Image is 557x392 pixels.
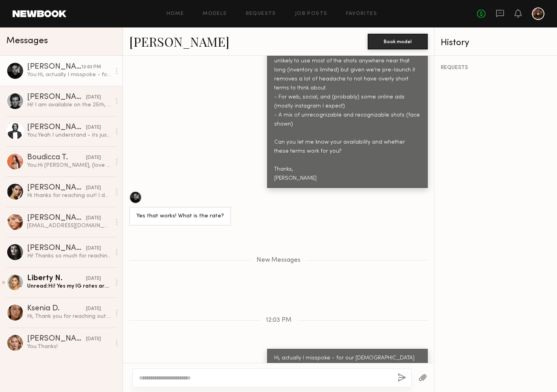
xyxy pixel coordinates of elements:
a: Favorites [346,11,377,16]
div: You: Hi, actually I misspoke - for our [DEMOGRAPHIC_DATA] model we probably only need a half day.... [27,71,111,78]
div: Liberty N. [27,275,86,283]
span: New Messages [257,257,300,264]
div: REQUESTS [441,65,551,71]
div: Hi, actually I misspoke - for our [DEMOGRAPHIC_DATA] model we probably only need a half day. Can ... [274,354,421,390]
div: [PERSON_NAME] [27,63,81,71]
a: Home [167,11,184,16]
div: You: Yeah I understand - its just that it's hard to plan everything ahead of time before the busi... [27,131,111,139]
div: 12:03 PM [81,64,101,71]
div: History [441,38,551,47]
div: [DATE] [86,215,101,222]
div: [PERSON_NAME] [27,184,86,192]
div: You: Hi [PERSON_NAME], (love the name btw) I’m an artist starting a new jewelry brand based on a ... [27,162,111,169]
div: Boudicca T. [27,154,86,162]
div: [PERSON_NAME] [27,93,86,101]
div: Hi thanks for reaching out! I do for some projects if it’s the right fit. Were you looking at a s... [27,192,111,199]
div: [DATE] [86,154,101,162]
a: [PERSON_NAME] [129,33,229,50]
div: Unread: Hi! Yes my IG rates are $2500 for posts :) Xx [27,283,111,290]
div: [DATE] [86,305,101,313]
button: Book model [368,34,428,49]
div: [DATE] [86,184,101,192]
a: Job Posts [295,11,328,16]
div: [DATE] [86,124,101,131]
a: Models [203,11,227,16]
div: [DATE] [86,94,101,101]
span: 12:03 PM [266,317,291,324]
div: [PERSON_NAME] [27,124,86,131]
div: Hi, Thank you for reaching out. I’d be happy to share my rates: • Instagram Post – $1,500 • Insta... [27,313,111,320]
div: [PERSON_NAME] [27,335,86,343]
div: Ksenia D. [27,305,86,313]
div: You: Thanks! [27,343,111,350]
div: [PERSON_NAME] [27,214,86,222]
div: [EMAIL_ADDRESS][DOMAIN_NAME] [MEDICAL_DATA][EMAIL_ADDRESS][DOMAIN_NAME] [27,222,111,230]
span: Messages [6,36,48,46]
div: [DATE] [86,275,101,283]
div: Hi! Thanks so much for reaching out and sharing your brand, it looks exciting!! ✨ Just to give yo... [27,252,111,260]
div: [DATE] [86,245,101,252]
div: Yes that works! What is the rate? [136,212,224,221]
div: [PERSON_NAME] [27,244,86,252]
a: Book model [368,38,428,44]
a: Requests [246,11,276,16]
div: Hi! I am available on the 25th, I am not in nyc from the 16th-24th. If you decide to do earlier i... [27,101,111,109]
div: [DATE] [86,335,101,343]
